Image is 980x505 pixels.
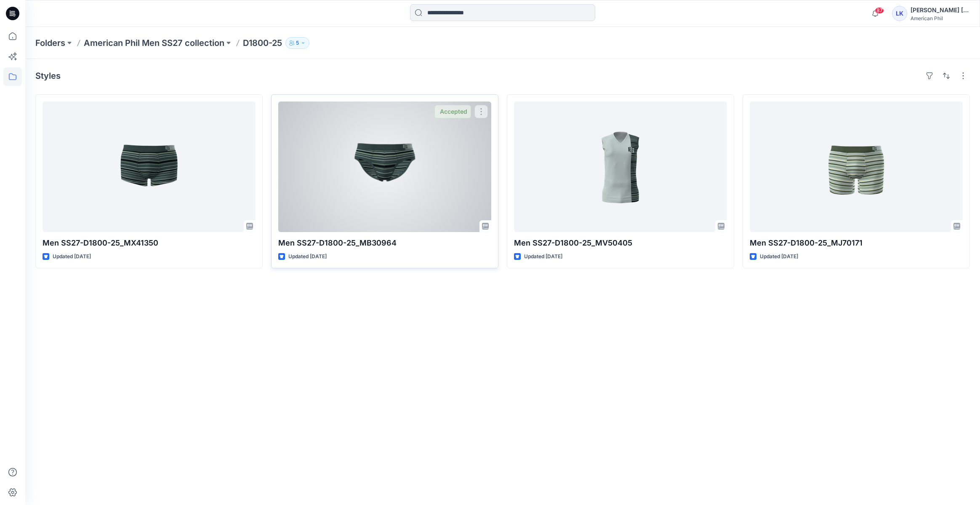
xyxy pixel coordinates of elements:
[288,252,327,261] p: Updated [DATE]
[53,252,91,261] p: Updated [DATE]
[911,5,969,15] div: [PERSON_NAME] [PERSON_NAME]
[750,102,963,232] a: Men SS27-D1800-25_MJ70171
[911,15,969,21] div: American Phil
[875,7,884,14] span: 87
[514,237,727,249] p: Men SS27-D1800-25_MV50405
[278,102,491,232] a: Men SS27-D1800-25_MB30964
[43,237,256,249] p: Men SS27-D1800-25_MX41350
[750,237,963,249] p: Men SS27-D1800-25_MJ70171
[524,252,562,261] p: Updated [DATE]
[285,37,309,49] button: 5
[278,237,491,249] p: Men SS27-D1800-25_MB30964
[35,37,65,49] a: Folders
[892,6,907,21] div: LK
[84,37,224,49] a: American Phil Men SS27 collection
[514,102,727,232] a: Men SS27-D1800-25_MV50405
[35,71,61,81] h4: Styles
[296,38,299,48] p: 5
[760,252,798,261] p: Updated [DATE]
[43,102,256,232] a: Men SS27-D1800-25_MX41350
[243,37,282,49] p: D1800-25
